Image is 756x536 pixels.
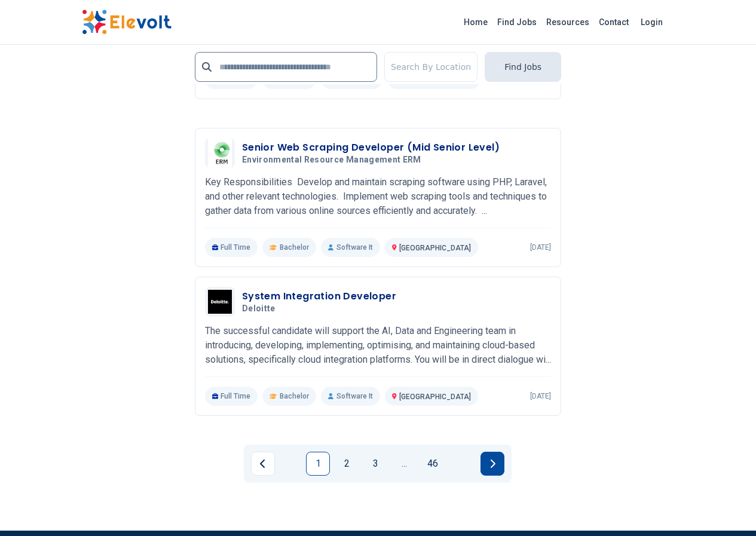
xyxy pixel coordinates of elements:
a: Find Jobs [492,13,541,32]
a: Page 2 [335,452,359,476]
a: Page 46 [421,452,445,476]
span: Bachelor [280,243,309,252]
a: Page 3 [363,452,387,476]
p: Software It [321,238,379,257]
a: Page 1 is your current page [306,452,330,476]
p: [DATE] [530,391,551,401]
span: [GEOGRAPHIC_DATA] [399,244,471,252]
ul: Pagination [251,452,504,476]
p: Software It [321,387,379,406]
span: Deloitte [242,304,276,314]
a: Next page [480,452,504,476]
a: Previous page [251,452,275,476]
a: Contact [594,13,633,32]
a: Jump forward [392,452,416,476]
img: Environmental Resource Management ERM [208,138,232,168]
iframe: Advertisement [576,54,699,412]
img: Deloitte [208,290,232,314]
span: Environmental Resource Management ERM [242,155,421,166]
p: Full Time [205,238,258,257]
span: Bachelor [280,391,309,401]
h3: System Integration Developer [242,289,396,304]
p: [DATE] [530,243,551,252]
a: Resources [541,13,594,32]
span: [GEOGRAPHIC_DATA] [399,393,471,401]
p: The successful candidate will support the AI, Data and Engineering team in introducing, developin... [205,324,551,367]
a: Environmental Resource Management ERMSenior Web Scraping Developer (Mid Senior Level)Environmenta... [205,138,551,257]
a: DeloitteSystem Integration DeveloperDeloitteThe successful candidate will support the AI, Data an... [205,287,551,406]
h3: Senior Web Scraping Developer (Mid Senior Level) [242,140,500,155]
a: Home [459,13,492,32]
p: Full Time [205,387,258,406]
a: Login [633,10,670,34]
img: Elevolt [82,10,172,35]
button: Find Jobs [485,52,561,82]
p: Key Responsibilities Develop and maintain scraping software using PHP, Laravel, and other relevan... [205,175,551,218]
iframe: Advertisement [82,23,205,454]
iframe: Chat Widget [696,479,756,536]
